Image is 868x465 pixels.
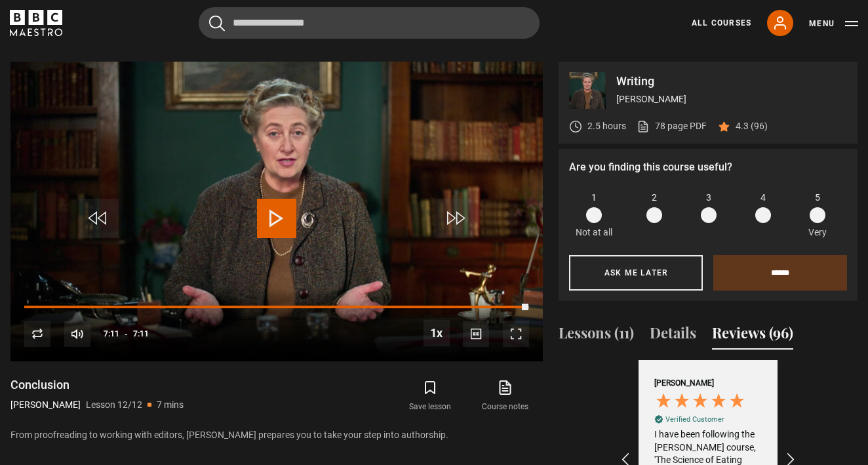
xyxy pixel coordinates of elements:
[692,17,751,29] a: All Courses
[503,321,529,347] button: Fullscreen
[209,15,225,31] button: Submit the search query
[569,255,703,291] button: Ask me later
[804,226,830,239] p: Very
[616,75,847,87] p: Writing
[815,191,820,205] span: 5
[569,159,847,175] p: Are you finding this course useful?
[587,119,626,133] p: 2.5 hours
[463,321,489,347] button: Captions
[591,191,597,205] span: 1
[468,377,543,415] a: Course notes
[637,119,707,133] a: 78 page PDF
[133,322,149,346] span: 7:11
[424,320,450,346] button: Playback Rate
[736,119,768,133] p: 4.3 (96)
[157,398,184,412] p: 7 mins
[104,322,119,346] span: 7:11
[654,378,714,389] div: [PERSON_NAME]
[706,191,711,205] span: 3
[809,17,858,30] button: Toggle navigation
[64,321,90,347] button: Mute
[665,414,724,424] div: Verified Customer
[616,92,847,106] p: [PERSON_NAME]
[760,191,766,205] span: 4
[24,306,529,308] div: Progress Bar
[10,428,543,442] p: From proofreading to working with editors, [PERSON_NAME] prepares you to take your step into auth...
[654,392,749,413] div: 5 Stars
[86,398,142,412] p: Lesson 12/12
[576,226,612,239] p: Not at all
[10,10,62,36] svg: BBC Maestro
[650,322,696,350] button: Details
[559,322,634,350] button: Lessons (11)
[24,321,50,347] button: Replay
[125,329,128,338] span: -
[10,398,81,412] p: [PERSON_NAME]
[10,62,543,361] video-js: Video Player
[712,322,793,350] button: Reviews (96)
[199,7,540,39] input: Search
[10,377,184,393] h1: Conclusion
[652,191,657,205] span: 2
[393,377,467,415] button: Save lesson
